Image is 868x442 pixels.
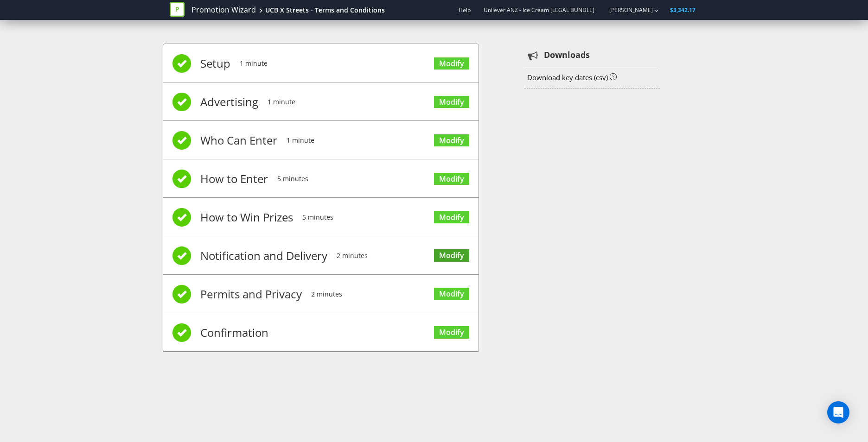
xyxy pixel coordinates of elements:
span: 5 minutes [302,199,333,236]
span: How to Win Prizes [200,199,293,236]
span: 2 minutes [337,237,368,274]
a: Help [459,6,471,14]
span: 1 minute [287,122,314,159]
span: 2 minutes [311,276,342,313]
a: Modify [434,288,469,300]
span: Notification and Delivery [200,237,327,274]
span: Unilever ANZ - Ice Cream [LEGAL BUNDLE] [484,6,594,14]
div: UCB X Streets - Terms and Conditions [265,6,385,15]
tspan:  [528,51,538,61]
span: Advertising [200,83,258,120]
a: Modify [434,326,469,339]
a: Modify [434,173,469,185]
a: Modify [434,134,469,147]
a: Modify [434,96,469,108]
span: Permits and Privacy [200,276,302,313]
a: Modify [434,57,469,70]
span: Confirmation [200,314,268,351]
div: Open Intercom Messenger [827,401,849,423]
a: [PERSON_NAME] [600,6,653,14]
span: Who Can Enter [200,122,277,159]
span: $3,342.17 [670,6,696,14]
span: Setup [200,45,230,82]
span: 5 minutes [277,160,308,197]
a: Modify [434,249,469,262]
span: How to Enter [200,160,268,197]
span: 1 minute [268,83,295,120]
a: Modify [434,211,469,224]
strong: Downloads [544,49,590,61]
a: Promotion Wizard [191,5,256,15]
a: Download key dates (csv) [527,73,608,82]
span: 1 minute [240,45,268,82]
